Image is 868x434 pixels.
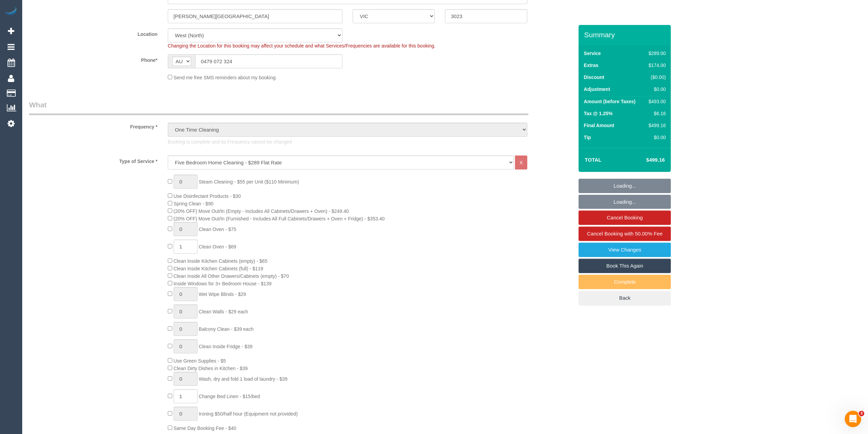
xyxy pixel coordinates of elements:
[646,86,666,93] div: $0.00
[646,110,666,117] div: $6.16
[24,54,163,64] label: Phone*
[24,28,163,38] label: Location
[174,266,263,271] span: Clean Inside Kitchen Cabinets (full) - $119
[579,259,671,273] a: Book This Again
[579,227,671,241] a: Cancel Booking with 50.00% Fee
[646,74,666,81] div: ($0.00)
[445,9,527,23] input: Post Code*
[584,134,591,141] label: Tip
[646,50,666,57] div: $289.00
[174,75,276,80] span: Send me free SMS reminders about my booking
[24,155,163,165] label: Type of Service *
[579,243,671,257] a: View Changes
[199,179,299,185] span: Steam Cleaning - $55 per Unit ($110 Minimum)
[174,216,385,221] span: (20% OFF) Move Out/In (Furnished - Includes All Full Cabinets/Drawers + Oven + Fridge) - $353.40
[199,309,248,314] span: Clean Walls - $29 each
[199,291,246,297] span: Wet Wipe Blinds - $29
[585,157,601,163] strong: Total
[646,134,666,141] div: $0.00
[174,358,226,364] span: Use Green Supplies - $5
[199,244,236,249] span: Clean Oven - $69
[584,110,612,117] label: Tax @ 1.25%
[584,62,598,69] label: Extras
[199,344,253,349] span: Clean Inside Fridge - $39
[168,138,527,145] p: Booking is complete and its Frequency cannot be changed
[199,227,236,232] span: Clean Oven - $75
[174,366,248,371] span: Clean Dirty Dishes in Kitchen - $39
[174,273,289,279] span: Clean Inside All Other Drawers/Cabinets (empty) - $70
[584,122,614,129] label: Final Amount
[4,7,18,16] img: Automaid Logo
[646,122,666,129] div: $499.16
[199,376,287,382] span: Wash, dry and fold 1 load of laundry - $39
[174,193,241,199] span: Use Disinfectant Products - $30
[646,62,666,69] div: $174.00
[859,411,864,416] span: 3
[584,86,610,93] label: Adjustment
[29,100,528,115] legend: What
[584,74,604,81] label: Discount
[168,43,435,49] span: Changing the Location for this booking may affect your schedule and what Services/Frequencies are...
[174,201,214,206] span: Spring Clean - $90
[845,411,861,427] iframe: Intercom live chat
[195,54,342,68] input: Phone*
[199,411,298,417] span: Ironing $50/half hour (Equipment not provided)
[584,31,667,39] h3: Summary
[584,98,635,105] label: Amount (before Taxes)
[199,326,254,332] span: Balcony Clean - $39 each
[626,157,665,163] h4: $499.16
[168,9,342,23] input: Suburb*
[199,394,260,399] span: Change Bed Linen - $15/bed
[579,291,671,305] a: Back
[579,211,671,225] a: Cancel Booking
[587,231,663,236] span: Cancel Booking with 50.00% Fee
[174,281,272,286] span: Inside Windows for 3+ Bedroom House - $139
[174,425,236,431] span: Same Day Booking Fee - $40
[174,208,349,214] span: (20% OFF) Move Out/In (Empty - Includes All Cabinets/Drawers + Oven) - $249.40
[174,258,268,264] span: Clean Inside Kitchen Cabinets (empty) - $65
[646,98,666,105] div: $493.00
[584,50,601,57] label: Service
[24,121,163,130] label: Frequency *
